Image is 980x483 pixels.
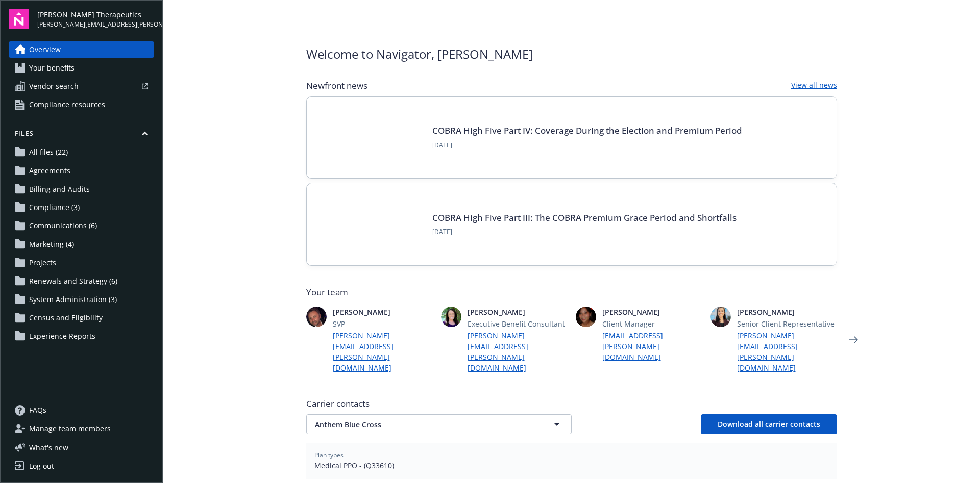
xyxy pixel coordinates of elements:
span: Communications (6) [29,218,97,234]
span: Medical PPO - (Q33610) [314,460,829,471]
span: Manage team members [29,421,111,437]
button: Files [9,129,154,142]
a: Communications (6) [9,218,154,234]
img: photo [710,307,731,327]
span: [PERSON_NAME] [468,307,568,317]
span: Download all carrier contacts [718,419,820,429]
span: [PERSON_NAME] [333,307,433,317]
img: photo [441,307,461,327]
span: Welcome to Navigator , [PERSON_NAME] [306,45,533,63]
span: [DATE] [432,141,742,150]
span: Billing and Audits [29,181,90,197]
a: System Administration (3) [9,291,154,308]
a: [EMAIL_ADDRESS][PERSON_NAME][DOMAIN_NAME] [602,330,702,362]
a: Compliance resources [9,97,154,113]
a: [PERSON_NAME][EMAIL_ADDRESS][PERSON_NAME][DOMAIN_NAME] [333,330,433,373]
img: BLOG-Card Image - Compliance - COBRA High Five Pt 4 - 09-04-25.jpg [323,113,420,162]
span: Compliance (3) [29,199,80,216]
button: Anthem Blue Cross [306,414,572,434]
span: Experience Reports [29,328,95,344]
a: [PERSON_NAME][EMAIL_ADDRESS][PERSON_NAME][DOMAIN_NAME] [737,330,837,373]
button: What's new [9,442,85,453]
a: Next [845,332,862,348]
span: Newfront news [306,80,367,92]
span: Overview [29,41,61,58]
span: Compliance resources [29,97,105,113]
span: All files (22) [29,144,68,160]
a: Agreements [9,163,154,179]
a: Projects [9,255,154,271]
span: Carrier contacts [306,398,837,410]
span: FAQs [29,402,46,419]
a: Billing and Audits [9,181,154,197]
a: FAQs [9,402,154,419]
span: Anthem Blue Cross [315,419,527,430]
a: COBRA High Five Part III: The COBRA Premium Grace Period and Shortfalls [432,212,737,223]
button: [PERSON_NAME] Therapeutics[PERSON_NAME][EMAIL_ADDRESS][PERSON_NAME][DOMAIN_NAME] [37,9,154,29]
span: What ' s new [29,442,68,453]
span: Senior Client Representative [737,318,837,329]
span: [PERSON_NAME][EMAIL_ADDRESS][PERSON_NAME][DOMAIN_NAME] [37,20,154,29]
span: Your team [306,286,837,298]
span: Client Manager [602,318,702,329]
img: photo [306,307,327,327]
a: Overview [9,41,154,58]
a: COBRA High Five Part IV: Coverage During the Election and Premium Period [432,125,742,136]
a: All files (22) [9,144,154,160]
span: Projects [29,255,56,271]
span: Your benefits [29,60,75,76]
span: Plan types [314,451,829,460]
img: BLOG-Card Image - Compliance - COBRA High Five Pt 3 - 09-03-25.jpg [323,200,420,249]
a: Manage team members [9,421,154,437]
a: Experience Reports [9,328,154,344]
span: Renewals and Strategy (6) [29,273,117,289]
div: Log out [29,458,54,474]
span: Agreements [29,163,70,179]
span: Marketing (4) [29,236,74,252]
span: Census and Eligibility [29,310,103,326]
span: Executive Benefit Consultant [468,318,568,329]
span: [DATE] [432,227,737,237]
a: Renewals and Strategy (6) [9,273,154,289]
a: Vendor search [9,78,154,95]
a: Census and Eligibility [9,310,154,326]
a: View all news [791,80,837,92]
img: photo [576,307,596,327]
span: SVP [333,318,433,329]
a: [PERSON_NAME][EMAIL_ADDRESS][PERSON_NAME][DOMAIN_NAME] [468,330,568,373]
span: [PERSON_NAME] [737,307,837,317]
img: navigator-logo.svg [9,9,29,29]
a: Marketing (4) [9,236,154,252]
span: [PERSON_NAME] [602,307,702,317]
span: System Administration (3) [29,291,117,308]
a: Compliance (3) [9,199,154,216]
span: [PERSON_NAME] Therapeutics [37,9,154,20]
a: Your benefits [9,60,154,76]
button: Download all carrier contacts [701,414,837,434]
span: Vendor search [29,78,79,95]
